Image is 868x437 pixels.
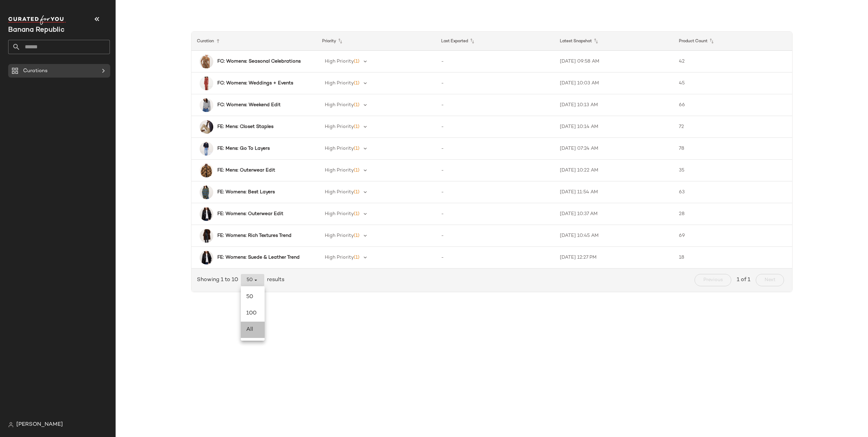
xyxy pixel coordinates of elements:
[325,124,354,129] span: High Priority
[436,32,554,51] th: Last Exported
[354,146,360,151] span: (1)
[217,145,270,152] b: FE: Mens: Go To Layers
[354,233,360,238] span: (1)
[673,225,792,247] td: 69
[354,168,360,173] span: (1)
[200,185,213,199] img: cn59894478.jpg
[325,255,354,260] span: High Priority
[554,72,673,94] td: [DATE] 10:03 AM
[673,32,792,51] th: Product Count
[673,181,792,203] td: 63
[217,189,275,196] b: FE: Womens: Best Layers
[554,51,673,72] td: [DATE] 09:58 AM
[354,211,360,216] span: (1)
[200,164,213,177] img: cn60380284.jpg
[264,276,284,284] span: results
[436,181,554,203] td: -
[197,276,241,284] span: Showing 1 to 10
[436,72,554,94] td: -
[8,422,14,427] img: svg%3e
[436,203,554,225] td: -
[246,277,259,283] span: 50
[200,55,213,68] img: cn60599873.jpg
[246,293,259,301] div: 50
[673,160,792,181] td: 35
[246,309,259,318] div: 100
[673,51,792,72] td: 42
[23,67,48,75] span: Curations
[354,190,360,195] span: (1)
[325,233,354,238] span: High Priority
[200,98,213,112] img: cn59954632.jpg
[200,207,213,221] img: cn60202242.jpg
[436,94,554,116] td: -
[200,120,213,134] img: cn60218028.jpg
[554,32,673,51] th: Latest Snapshot
[217,254,300,261] b: FE: Womens: Suede & Leather Trend
[673,94,792,116] td: 66
[554,225,673,247] td: [DATE] 10:45 AM
[436,225,554,247] td: -
[200,251,213,264] img: cn60202242.jpg
[673,116,792,138] td: 72
[436,247,554,269] td: -
[8,15,66,25] img: cfy_white_logo.C9jOOHJF.svg
[325,59,354,64] span: High Priority
[554,203,673,225] td: [DATE] 10:37 AM
[325,190,354,195] span: High Priority
[217,101,281,109] b: FC: Womens: Weekend Edit
[200,77,213,90] img: cn60576580.jpg
[217,232,291,239] b: FE: Womens: Rich Textures Trend
[200,142,213,156] img: cn60364079.jpg
[354,124,360,129] span: (1)
[354,59,360,64] span: (1)
[325,102,354,108] span: High Priority
[554,181,673,203] td: [DATE] 11:54 AM
[554,160,673,181] td: [DATE] 10:22 AM
[737,276,750,284] span: 1 of 1
[354,102,360,108] span: (1)
[217,123,273,130] b: FE: Mens: Closet Staples
[436,138,554,160] td: -
[246,326,259,334] div: All
[8,27,65,34] span: Current Company Name
[673,203,792,225] td: 28
[325,146,354,151] span: High Priority
[325,81,354,86] span: High Priority
[554,94,673,116] td: [DATE] 10:13 AM
[217,58,301,65] b: FC: Womens: Seasonal Celebrations
[673,72,792,94] td: 45
[673,247,792,269] td: 18
[217,167,275,174] b: FE: Mens: Outerwear Edit
[200,229,213,243] img: cn60627056.jpg
[191,32,317,51] th: Curation
[436,160,554,181] td: -
[354,81,360,86] span: (1)
[325,168,354,173] span: High Priority
[16,421,63,429] span: [PERSON_NAME]
[217,80,293,87] b: FC: Womens: Weddings + Events
[354,255,360,260] span: (1)
[554,116,673,138] td: [DATE] 10:14 AM
[317,32,435,51] th: Priority
[241,274,264,286] button: 50
[436,51,554,72] td: -
[673,138,792,160] td: 78
[325,211,354,216] span: High Priority
[436,116,554,138] td: -
[554,138,673,160] td: [DATE] 07:24 AM
[217,210,283,217] b: FE: Womens: Outerwear Edit
[554,247,673,269] td: [DATE] 12:27 PM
